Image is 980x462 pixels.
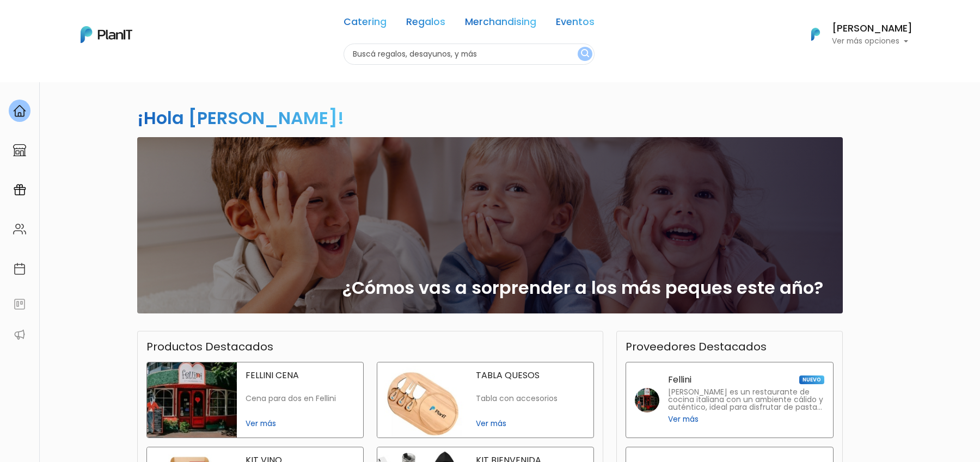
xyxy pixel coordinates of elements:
img: home-e721727adea9d79c4d83392d1f703f7f8bce08238fde08b1acbfd93340b81755.svg [13,104,26,118]
button: PlanIt Logo [PERSON_NAME] Ver más opciones [797,20,912,48]
img: people-662611757002400ad9ed0e3c099ab2801c6687ba6c219adb57efc949bc21e19d.svg [13,223,26,236]
img: partners-52edf745621dab592f3b2c58e3bca9d71375a7ef29c3b500c9f145b62cc070d4.svg [13,328,26,341]
img: PlanIt Logo [804,22,828,46]
span: Ver más [246,418,354,429]
h2: ¡Hola [PERSON_NAME]! [137,106,344,130]
span: Ver más [476,418,585,429]
a: Fellini NUEVO [PERSON_NAME] es un restaurante de cocina italiana con un ambiente cálido y auténti... [626,362,834,438]
input: Buscá regalos, desayunos, y más [344,44,595,65]
p: Tabla con accesorios [476,394,585,403]
a: Regalos [406,17,445,30]
img: feedback-78b5a0c8f98aac82b08bfc38622c3050aee476f2c9584af64705fc4e61158814.svg [13,298,26,311]
img: marketplace-4ceaa7011d94191e9ded77b95e3339b90024bf715f7c57f8cf31f2d8c509eaba.svg [13,144,26,157]
img: campaigns-02234683943229c281be62815700db0a1741e53638e28bf9629b52c665b00959.svg [13,183,26,196]
a: Eventos [556,17,595,30]
img: fellini cena [147,362,237,438]
p: Fellini [668,375,691,384]
span: NUEVO [799,375,824,384]
img: calendar-87d922413cdce8b2cf7b7f5f62616a5cf9e4887200fb71536465627b3292af00.svg [13,262,26,275]
img: PlanIt Logo [81,26,132,43]
img: fellini [635,388,659,412]
h6: [PERSON_NAME] [832,24,912,34]
h3: Productos Destacados [146,340,273,353]
p: Ver más opciones [832,38,912,45]
img: search_button-432b6d5273f82d61273b3651a40e1bd1b912527efae98b1b7a1b2c0702e16a8d.svg [581,49,589,59]
img: tabla quesos [377,362,467,438]
p: TABLA QUESOS [476,371,585,380]
h3: Proveedores Destacados [626,340,767,353]
span: Ver más [668,414,699,425]
a: Catering [344,17,387,30]
a: tabla quesos TABLA QUESOS Tabla con accesorios Ver más [377,362,594,438]
p: [PERSON_NAME] es un restaurante de cocina italiana con un ambiente cálido y auténtico, ideal para... [668,389,824,411]
p: FELLINI CENA [246,371,354,380]
a: fellini cena FELLINI CENA Cena para dos en Fellini Ver más [146,362,364,438]
p: Cena para dos en Fellini [246,394,354,403]
a: Merchandising [465,17,536,30]
h2: ¿Cómos vas a sorprender a los más peques este año? [342,278,823,298]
